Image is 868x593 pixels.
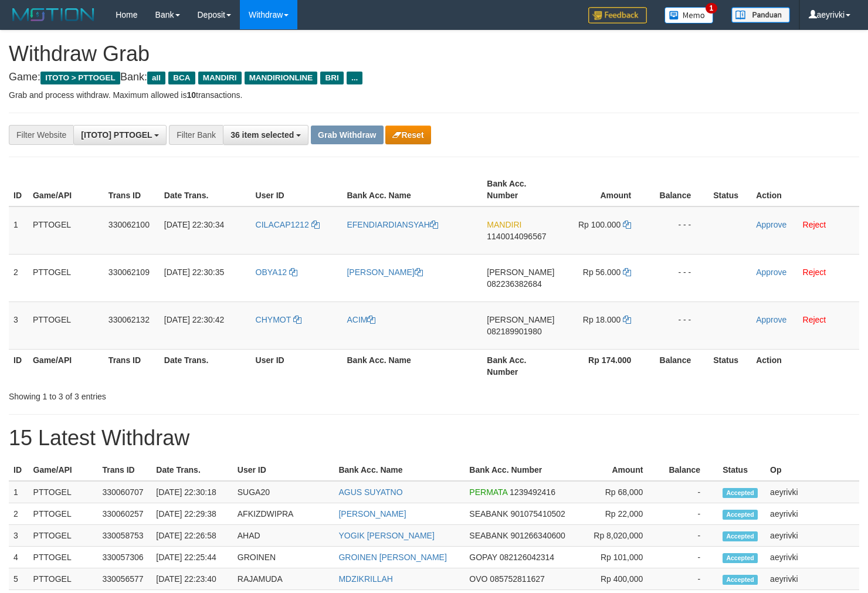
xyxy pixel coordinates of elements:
span: Rp 100.000 [578,220,621,229]
span: [PERSON_NAME] [487,315,554,324]
td: [DATE] 22:25:44 [151,547,232,568]
div: Filter Bank [169,125,223,145]
img: panduan.png [731,7,790,23]
td: 330060707 [97,481,151,503]
td: [DATE] 22:30:18 [151,481,232,503]
p: Grab and process withdraw. Maximum allowed is transactions. [9,89,859,101]
a: Copy 56000 to clipboard [623,267,631,277]
span: Copy 082189901980 to clipboard [487,327,541,336]
th: Status [708,349,751,382]
td: - [660,568,718,590]
strong: 10 [187,90,196,100]
span: BCA [168,72,195,84]
th: Bank Acc. Number [482,173,559,206]
h1: Withdraw Grab [9,42,859,66]
span: Copy 1239492416 to clipboard [510,487,555,497]
a: EFENDIARDIANSYAH [347,220,438,229]
a: Approve [756,220,786,229]
td: 3 [9,301,28,349]
td: 330060257 [97,503,151,525]
span: Copy 1140014096567 to clipboard [487,232,546,241]
td: 330057306 [97,547,151,568]
th: Bank Acc. Name [342,349,482,382]
span: Accepted [723,553,758,563]
span: Accepted [723,575,758,585]
td: AHAD [233,525,334,547]
th: Date Trans. [151,459,232,481]
span: SEABANK [469,531,508,540]
td: PTTOGEL [29,481,98,503]
span: ... [347,72,362,84]
span: Copy 901075410502 to clipboard [510,509,565,519]
td: PTTOGEL [29,503,98,525]
th: ID [9,459,29,481]
span: CHYMOT [256,315,291,324]
a: Reject [803,220,826,229]
span: Accepted [723,488,758,498]
a: Reject [803,315,826,324]
td: GROINEN [233,547,334,568]
span: [DATE] 22:30:35 [164,267,224,277]
th: Date Trans. [160,349,251,382]
th: Game/API [28,349,104,382]
span: BRI [320,72,343,84]
th: User ID [251,349,343,382]
td: 2 [9,503,29,525]
span: Copy 082126042314 to clipboard [500,553,554,562]
td: PTTOGEL [28,206,104,255]
td: PTTOGEL [29,568,98,590]
td: aeyrivki [765,481,859,503]
td: - - - [649,254,708,301]
img: Feedback.jpg [588,7,647,23]
a: CILACAP1212 [256,220,320,229]
span: Copy 901266340600 to clipboard [510,531,565,540]
td: 3 [9,525,29,547]
th: Action [751,173,859,206]
a: Reject [803,267,826,277]
td: PTTOGEL [28,301,104,349]
span: OBYA12 [256,267,287,277]
span: Copy 085752811627 to clipboard [490,574,544,584]
img: Button%20Memo.svg [664,7,714,23]
td: RAJAMUDA [233,568,334,590]
td: - [660,481,718,503]
td: [DATE] 22:29:38 [151,503,232,525]
span: MANDIRIONLINE [245,72,318,84]
td: aeyrivki [765,547,859,568]
td: 1 [9,481,29,503]
a: [PERSON_NAME] [347,267,422,277]
a: Copy 100000 to clipboard [623,220,631,229]
a: MDZIKRILLAH [338,574,393,584]
a: AGUS SUYATNO [338,487,402,497]
span: CILACAP1212 [256,220,309,229]
td: - [660,547,718,568]
td: PTTOGEL [29,547,98,568]
th: Trans ID [104,173,160,206]
a: Approve [756,267,786,277]
h4: Game: Bank: [9,72,859,83]
span: [DATE] 22:30:34 [164,220,224,229]
span: ITOTO > PTTOGEL [40,72,120,84]
td: - - - [649,301,708,349]
th: Trans ID [97,459,151,481]
th: Amount [577,459,660,481]
td: SUGA20 [233,481,334,503]
td: 330056577 [97,568,151,590]
span: MANDIRI [198,72,242,84]
span: GOPAY [469,553,497,562]
td: aeyrivki [765,525,859,547]
span: Copy 082236382684 to clipboard [487,279,541,289]
td: 4 [9,547,29,568]
th: Game/API [28,173,104,206]
th: Game/API [29,459,98,481]
th: Action [751,349,859,382]
a: YOGIK [PERSON_NAME] [338,531,434,540]
th: Date Trans. [160,173,251,206]
div: Filter Website [9,125,73,145]
span: 330062100 [108,220,150,229]
th: ID [9,173,28,206]
span: MANDIRI [487,220,521,229]
td: - - - [649,206,708,255]
a: Approve [756,315,786,324]
td: [DATE] 22:26:58 [151,525,232,547]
